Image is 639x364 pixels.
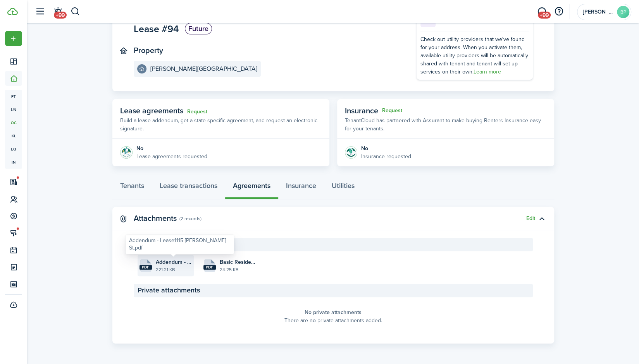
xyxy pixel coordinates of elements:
img: TenantCloud [7,8,18,15]
button: Toggle accordion [535,212,548,225]
span: Basic Residential Lease Agreement_Casey_Woodward_[DATE] 13:27:44.pdf [220,258,256,266]
div: No [136,144,207,152]
div: No [361,144,411,152]
file-icon: File [203,259,216,272]
panel-main-title: Attachments [134,214,177,223]
button: Open resource center [552,5,565,18]
div: Check out utility providers that we've found for your address. When you activate them, available ... [420,35,529,76]
panel-main-subtitle: (2 records) [179,215,202,222]
a: oc [5,116,22,129]
file-extension: pdf [140,265,152,270]
e-details-info-title: [PERSON_NAME][GEOGRAPHIC_DATA] [150,65,257,72]
a: Utilities [324,176,362,199]
a: Messaging [534,2,549,22]
img: Insurance protection [345,146,357,159]
a: Learn more [474,68,501,76]
button: Open sidebar [33,4,47,19]
panel-main-placeholder-description: There are no private attachments added. [284,316,382,325]
span: Lease agreements [120,105,183,116]
span: Insurance [345,105,378,116]
a: Tenants [112,176,152,199]
a: Request [187,109,207,115]
span: +99 [538,12,551,19]
span: Addendum - Lease1115 [PERSON_NAME] St.pdf [156,258,192,266]
file-size: 221.21 KB [156,266,192,273]
a: Insurance [278,176,324,199]
avatar-text: BP [617,6,629,18]
a: kl [5,129,22,142]
panel-main-title: Property [134,46,163,55]
p: Build a lease addendum, get a state-specific agreement, and request an electronic signature. [120,116,322,133]
p: Insurance requested [361,152,411,161]
file-size: 24.25 KB [220,266,256,273]
panel-main-placeholder-title: No private attachments [305,308,362,316]
status: Future [185,23,212,34]
a: pt [5,90,22,103]
panel-main-section-header: Shared attachments [134,238,533,251]
p: TenantCloud has partnered with Assurant to make buying Renters Insurance easy for your tenants. [345,116,546,133]
button: Edit [526,215,535,222]
a: Notifications [50,2,65,22]
button: Request [382,108,402,114]
a: Lease transactions [152,176,225,199]
a: un [5,103,22,116]
panel-main-section-header: Private attachments [134,284,533,297]
a: in [5,156,22,169]
span: Buchanan Property Management [583,9,614,15]
panel-main-body: Toggle accordion [112,238,554,343]
img: Agreement e-sign [120,146,133,159]
file-extension: pdf [203,265,216,270]
button: Open menu [5,31,22,46]
button: Search [71,5,80,18]
file-icon: File [140,259,152,272]
a: eq [5,142,22,156]
span: Lease #94 [134,24,179,34]
p: Lease agreements requested [136,152,207,161]
div: Addendum - Lease1115 [PERSON_NAME] St.pdf [129,237,231,252]
span: +99 [54,12,67,19]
